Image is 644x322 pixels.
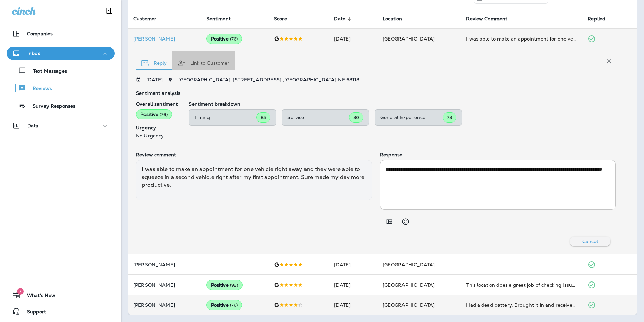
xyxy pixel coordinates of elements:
button: Companies [7,27,115,41]
div: I was able to make an appointment for one vehicle right away and they were able to squeeze in a s... [136,160,372,200]
p: Service [287,115,349,120]
button: Reply [136,51,172,75]
button: Survey Responses [7,99,115,113]
button: Select an emoji [399,215,412,229]
p: Data [27,123,39,128]
p: No Urgency [136,133,178,138]
button: Add in a premade template [383,215,396,229]
span: Replied [588,16,614,22]
span: Score [274,16,296,22]
span: Date [334,16,346,22]
td: [DATE] [329,295,377,315]
span: What's New [20,293,55,301]
span: Customer [133,16,165,22]
span: ( 76 ) [230,302,238,308]
div: Positive [206,280,243,290]
p: Reviews [26,86,52,92]
span: 80 [353,115,359,120]
button: Reviews [7,81,115,95]
button: Link to Customer [172,51,235,75]
span: [GEOGRAPHIC_DATA] [383,282,435,288]
p: Timing [194,115,256,120]
button: Cancel [570,237,610,246]
span: [GEOGRAPHIC_DATA] [383,302,435,308]
p: Inbox [27,51,40,56]
p: Survey Responses [26,103,75,110]
span: Score [274,16,287,22]
div: Click to view Customer Drawer [133,36,196,42]
div: I was able to make an appointment for one vehicle right away and they were able to squeeze in a s... [466,35,577,42]
span: Location [383,16,402,22]
p: Response [380,152,616,157]
div: Positive [206,34,243,44]
span: Sentiment [206,16,239,22]
div: Positive [206,300,243,310]
span: Date [334,16,354,22]
td: [DATE] [329,275,377,295]
span: Review Comment [466,16,507,22]
p: Review comment [136,152,372,157]
span: [GEOGRAPHIC_DATA] [383,262,435,268]
span: Replied [588,16,605,22]
button: Support [7,305,115,318]
p: [PERSON_NAME] [133,302,196,308]
span: Sentiment [206,16,231,22]
button: Inbox [7,47,115,60]
div: Positive [136,109,172,119]
p: Overall sentiment [136,101,178,107]
td: -- [201,254,268,275]
span: 78 [447,115,452,120]
p: [DATE] [146,77,163,82]
td: [DATE] [329,29,377,49]
button: 7What's New [7,289,115,302]
span: Review Comment [466,16,516,22]
span: Location [383,16,411,22]
span: ( 76 ) [230,36,238,42]
p: Text Messages [26,68,67,75]
td: [DATE] [329,254,377,275]
p: [PERSON_NAME] [133,36,196,42]
span: 7 [17,288,24,295]
p: Urgency [136,125,178,130]
div: Had a dead battery. Brought it in and received prompt service getting a new one, in and out in ab... [466,302,577,308]
p: Sentiment analysis [136,90,616,96]
p: [PERSON_NAME] [133,282,196,288]
div: This location does a great job of checking issues and resolving quickly and professionally. I’m s... [466,281,577,288]
button: Collapse Sidebar [100,4,119,18]
span: [GEOGRAPHIC_DATA] [383,36,435,42]
button: Data [7,119,115,132]
p: General Experience [380,115,443,120]
p: Sentiment breakdown [189,101,616,107]
span: [GEOGRAPHIC_DATA] - [STREET_ADDRESS] , [GEOGRAPHIC_DATA] , NE 68118 [178,77,360,83]
button: Text Messages [7,63,115,78]
span: ( 92 ) [230,282,238,288]
p: [PERSON_NAME] [133,262,196,267]
span: Customer [133,16,156,22]
span: ( 76 ) [160,112,168,117]
p: Cancel [582,239,598,244]
p: Companies [27,31,53,36]
span: Support [20,309,46,317]
span: 85 [261,115,266,120]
